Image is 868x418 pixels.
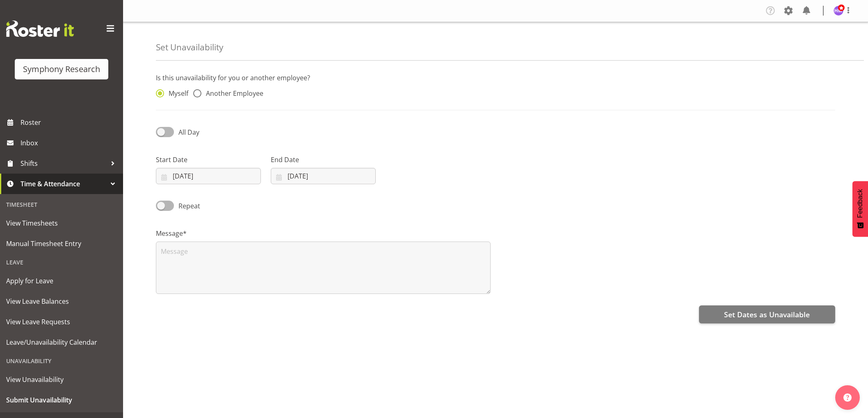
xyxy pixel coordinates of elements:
img: Rosterit website logo [6,20,74,37]
a: Leave/Unavailability Calendar [2,332,121,352]
img: help-xxl-2.png [843,393,852,402]
span: Another Employee [201,89,263,97]
span: Roster [21,116,119,129]
a: Manual Timesheet Entry [2,233,121,254]
div: Timesheet [2,196,121,213]
span: Inbox [21,137,119,149]
span: Feedback [857,189,864,218]
span: Submit Unavailability [6,394,117,406]
span: View Unavailability [6,373,117,386]
a: Apply for Leave [2,271,121,291]
span: Myself [164,89,188,97]
span: Apply for Leave [6,275,117,287]
label: End Date [271,155,376,165]
input: Click to select... [156,168,261,184]
input: Click to select... [271,168,376,184]
a: View Leave Balances [2,291,121,312]
a: View Leave Requests [2,312,121,332]
button: Set Dates as Unavailable [699,305,835,323]
div: Unavailability [2,352,121,369]
span: View Leave Balances [6,295,117,307]
span: View Leave Requests [6,316,117,328]
span: Leave/Unavailability Calendar [6,336,117,348]
span: Set Dates as Unavailable [724,309,810,320]
button: Feedback - Show survey [852,181,868,237]
span: Repeat [174,201,200,211]
label: Start Date [156,155,261,165]
p: Is this unavailability for you or another employee? [156,73,835,83]
a: View Timesheets [2,213,121,233]
a: View Unavailability [2,369,121,390]
label: Message* [156,228,491,238]
h4: Set Unavailability [156,43,223,52]
img: hitesh-makan1261.jpg [834,6,843,16]
a: Submit Unavailability [2,390,121,410]
span: Time & Attendance [21,178,107,190]
div: Leave [2,254,121,271]
span: Manual Timesheet Entry [6,237,117,250]
span: All Day [178,128,199,137]
div: Symphony Research [23,63,100,75]
span: Shifts [21,157,107,169]
span: View Timesheets [6,217,117,229]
